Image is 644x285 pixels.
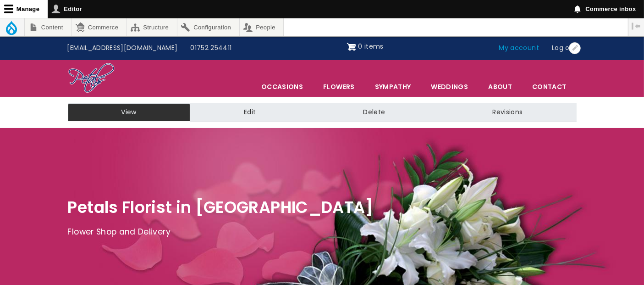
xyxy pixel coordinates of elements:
img: Home [68,62,115,95]
a: My account [493,39,546,57]
a: Log out [545,39,583,57]
img: Shopping cart [347,39,356,54]
a: View [68,103,190,122]
a: Delete [309,103,439,122]
a: 01752 254411 [184,39,238,57]
span: 0 items [358,42,383,51]
a: [EMAIL_ADDRESS][DOMAIN_NAME] [61,39,184,57]
a: Commerce [72,18,126,36]
a: Flowers [314,77,364,96]
a: Structure [127,18,177,36]
span: Occasions [252,77,313,96]
button: Vertical orientation [628,18,644,34]
a: Edit [190,103,309,122]
span: Weddings [421,77,478,96]
a: Configuration [177,18,239,36]
span: Petals Florist in [GEOGRAPHIC_DATA] [68,196,374,218]
a: Sympathy [365,77,421,96]
a: About [479,77,522,96]
a: Contact [523,77,576,96]
nav: Tabs [61,103,583,122]
a: People [240,18,284,36]
a: Shopping cart 0 items [347,39,384,54]
a: Revisions [439,103,576,122]
a: Content [25,18,71,36]
button: Open User account menu configuration options [569,42,581,54]
p: Flower Shop and Delivery [68,225,577,239]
